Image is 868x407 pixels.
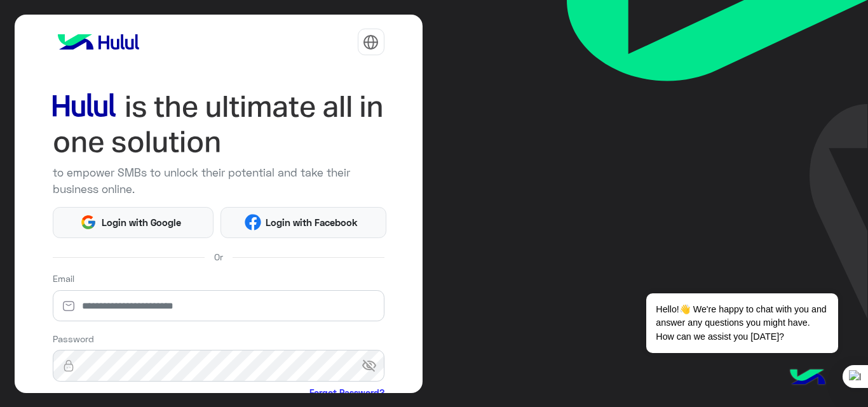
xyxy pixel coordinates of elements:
[363,34,379,50] img: tab
[261,215,363,230] span: Login with Facebook
[53,29,144,55] img: logo
[97,215,186,230] span: Login with Google
[53,300,85,312] img: email
[245,214,261,230] img: Facebook
[362,354,384,377] span: visibility_off
[80,214,97,230] img: Google
[220,207,386,238] button: Login with Facebook
[309,386,384,399] a: Forgot Password?
[53,207,214,238] button: Login with Google
[785,356,830,401] img: hulul-logo.png
[214,250,223,264] span: Or
[53,359,85,372] img: lock
[53,272,74,285] label: Email
[646,293,837,353] span: Hello!👋 We're happy to chat with you and answer any questions you might have. How can we assist y...
[53,164,384,197] p: to empower SMBs to unlock their potential and take their business online.
[53,89,384,160] img: hululLoginTitle_EN.svg
[53,332,94,345] label: Password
